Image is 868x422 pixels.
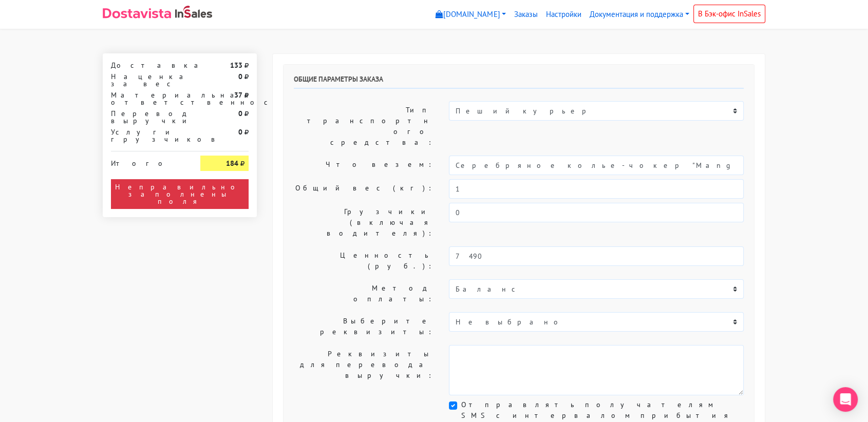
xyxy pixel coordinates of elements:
h6: Общие параметры заказа [294,75,744,89]
label: Реквизиты для перевода выручки: [286,345,441,395]
strong: 184 [226,159,238,168]
strong: 37 [234,90,242,100]
label: Метод оплаты: [286,279,441,308]
label: Тип транспортного средства: [286,101,441,151]
strong: 0 [238,127,242,137]
label: Выберите реквизиты: [286,312,441,341]
label: Общий вес (кг): [286,179,441,199]
div: Материальная ответственность [103,91,193,106]
a: Заказы [510,5,542,25]
div: Доставка [103,62,193,69]
img: InSales [175,6,212,18]
strong: 0 [238,109,242,118]
label: Ценность (руб.): [286,246,441,275]
a: Настройки [542,5,586,25]
div: Наценка за вес [103,73,193,87]
strong: 0 [238,72,242,81]
a: Документация и поддержка [586,5,693,25]
strong: 133 [230,61,242,70]
div: Неправильно заполнены поля [111,179,249,209]
a: В Бэк-офис InSales [693,5,765,23]
label: Что везем: [286,156,441,175]
div: Open Intercom Messenger [833,387,858,412]
div: Услуги грузчиков [103,128,193,143]
a: [DOMAIN_NAME] [431,5,510,25]
div: Итого [111,156,185,167]
div: Перевод выручки [103,110,193,124]
img: Dostavista - срочная курьерская служба доставки [103,8,171,18]
label: Грузчики (включая водителя): [286,203,441,242]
